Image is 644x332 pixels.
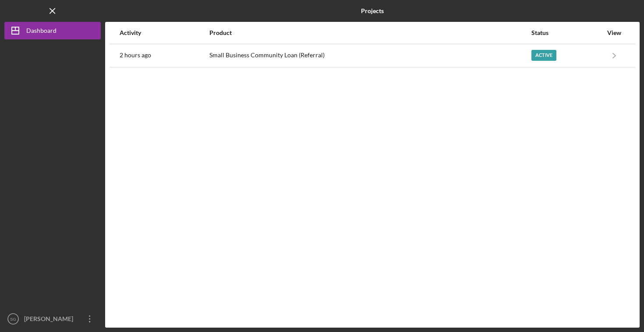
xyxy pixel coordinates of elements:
[10,317,16,322] text: SG
[603,29,625,36] div: View
[209,45,531,66] div: Small Business Community Loan (Referral)
[26,22,57,42] div: Dashboard
[531,50,556,61] div: Active
[4,310,101,328] button: SG[PERSON_NAME]
[531,29,602,36] div: Status
[120,52,151,59] time: 2025-10-14 22:50
[120,29,209,36] div: Activity
[4,22,101,39] button: Dashboard
[209,29,531,36] div: Product
[361,7,384,14] b: Projects
[22,310,79,330] div: [PERSON_NAME]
